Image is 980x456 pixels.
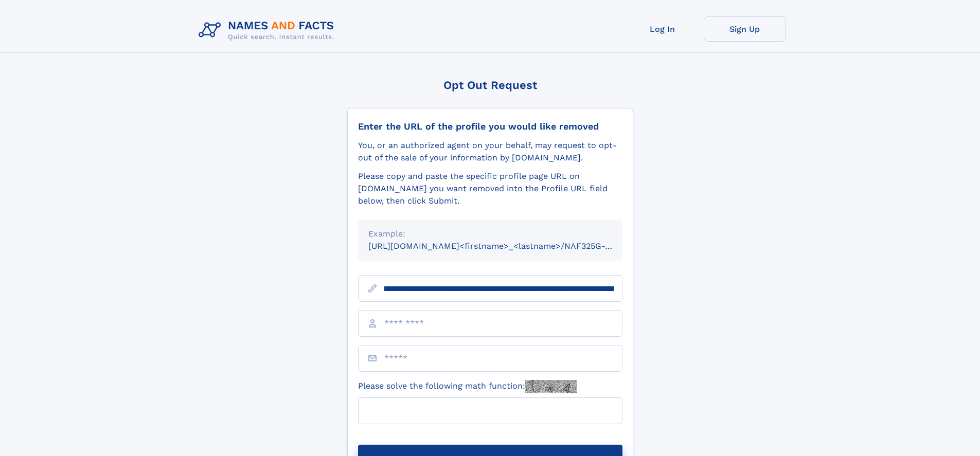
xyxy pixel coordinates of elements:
[621,16,704,42] a: Log In
[358,170,622,207] div: Please copy and paste the specific profile page URL on [DOMAIN_NAME] you want removed into the Pr...
[347,79,633,92] div: Opt Out Request
[704,16,786,42] a: Sign Up
[358,380,577,393] label: Please solve the following math function:
[368,241,642,251] small: [URL][DOMAIN_NAME]<firstname>_<lastname>/NAF325G-xxxxxxxx
[358,121,622,132] div: Enter the URL of the profile you would like removed
[194,16,343,44] img: Logo Names and Facts
[368,228,612,240] div: Example:
[358,139,622,164] div: You, or an authorized agent on your behalf, may request to opt-out of the sale of your informatio...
